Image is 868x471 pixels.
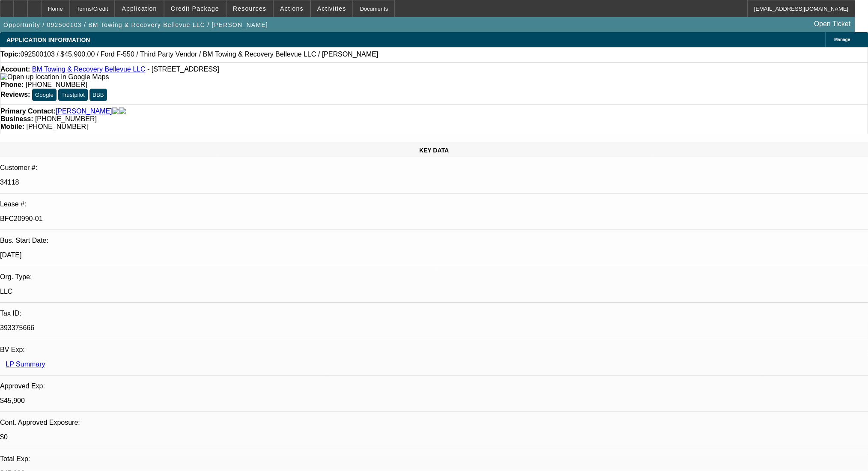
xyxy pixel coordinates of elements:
span: Resources [233,5,266,12]
span: Manage [834,37,850,42]
span: Application [122,5,157,12]
span: APPLICATION INFORMATION [6,36,90,43]
button: Activities [311,0,353,17]
strong: Primary Contact: [0,107,56,115]
a: View Google Maps [0,73,109,80]
button: Credit Package [164,0,226,17]
span: Credit Package [171,5,219,12]
span: [PHONE_NUMBER] [35,115,97,122]
span: [PHONE_NUMBER] [26,123,88,130]
button: Google [32,89,57,101]
button: BBB [89,89,107,101]
span: Actions [280,5,304,12]
span: Activities [317,5,346,12]
img: linkedin-icon.png [119,107,126,115]
strong: Account: [0,66,30,73]
span: - [STREET_ADDRESS] [147,66,219,73]
img: Open up location in Google Maps [0,73,109,81]
button: Trustpilot [58,89,87,101]
button: Application [115,0,163,17]
strong: Mobile: [0,123,24,130]
a: [PERSON_NAME] [56,107,112,115]
strong: Reviews: [0,91,30,98]
strong: Phone: [0,81,24,88]
span: [PHONE_NUMBER] [26,81,87,88]
a: LP Summary [6,361,45,368]
button: Actions [274,0,310,17]
span: KEY DATA [419,147,449,154]
img: facebook-icon.png [112,107,119,115]
a: Open Ticket [811,17,854,31]
span: 092500103 / $45,900.00 / Ford F-550 / Third Party Vendor / BM Towing & Recovery Bellevue LLC / [P... [21,51,378,58]
span: Opportunity / 092500103 / BM Towing & Recovery Bellevue LLC / [PERSON_NAME] [3,21,268,28]
button: Resources [227,0,273,17]
strong: Topic: [0,51,21,58]
a: BM Towing & Recovery Bellevue LLC [32,66,146,73]
strong: Business: [0,115,33,122]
